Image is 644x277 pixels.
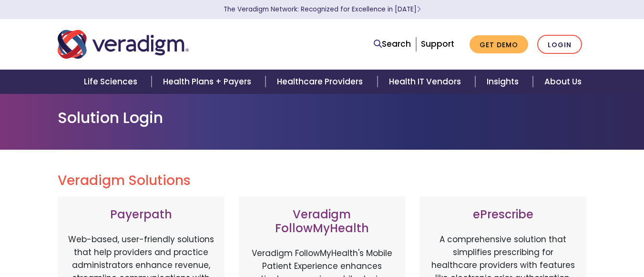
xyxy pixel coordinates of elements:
[378,70,475,94] a: Health IT Vendors
[224,5,421,14] a: The Veradigm Network: Recognized for Excellence in [DATE]Learn More
[67,208,215,222] h3: Payerpath
[152,70,266,94] a: Health Plans + Payers
[58,173,587,189] h2: Veradigm Solutions
[475,70,533,94] a: Insights
[58,109,587,127] h1: Solution Login
[421,38,454,50] a: Support
[417,5,421,14] span: Learn More
[58,29,189,60] img: Veradigm logo
[266,70,377,94] a: Healthcare Providers
[429,208,577,222] h3: ePrescribe
[533,70,593,94] a: About Us
[72,70,152,94] a: Life Sciences
[374,38,411,51] a: Search
[248,208,396,236] h3: Veradigm FollowMyHealth
[470,35,528,54] a: Get Demo
[537,35,582,54] a: Login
